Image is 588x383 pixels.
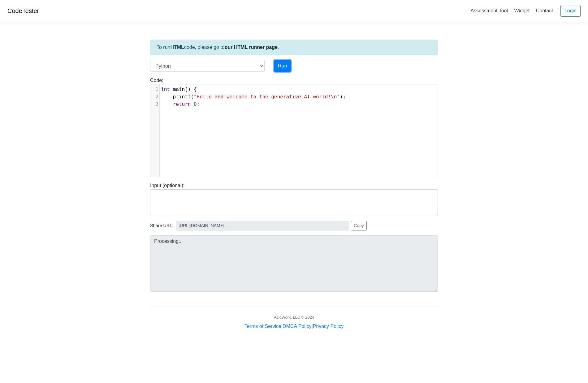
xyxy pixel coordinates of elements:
[173,101,191,107] span: return
[145,77,443,177] div: Code:
[161,86,170,92] span: int
[283,324,311,329] a: DMCA Policy
[150,86,159,93] div: 1
[173,94,191,100] span: printf
[351,221,367,230] button: Copy
[170,45,184,50] strong: HTML
[161,86,197,92] span: () {
[225,45,278,50] a: our HTML runner page
[244,324,281,329] a: Terms of Service
[173,86,185,92] span: main
[468,6,510,16] a: Assessment Tool
[244,323,344,330] div: | |
[150,101,159,108] div: 3
[313,324,344,329] a: Privacy Policy
[512,6,532,16] a: Widget
[534,6,556,16] a: Contact
[194,94,340,100] span: "Hello and welcome to the generative AI world!\n"
[176,221,348,230] input: No share available yet
[560,5,581,17] a: Login
[274,60,291,72] button: Run
[161,94,346,100] span: ( );
[274,314,314,320] div: AcidWorx, LLC © 2024
[194,101,197,107] span: 0
[150,40,438,55] div: To run code, please go to .
[161,101,200,107] span: ;
[7,7,39,14] a: CodeTester
[145,182,443,216] div: Input (optional):
[150,222,173,229] span: Share URL:
[150,93,159,101] div: 2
